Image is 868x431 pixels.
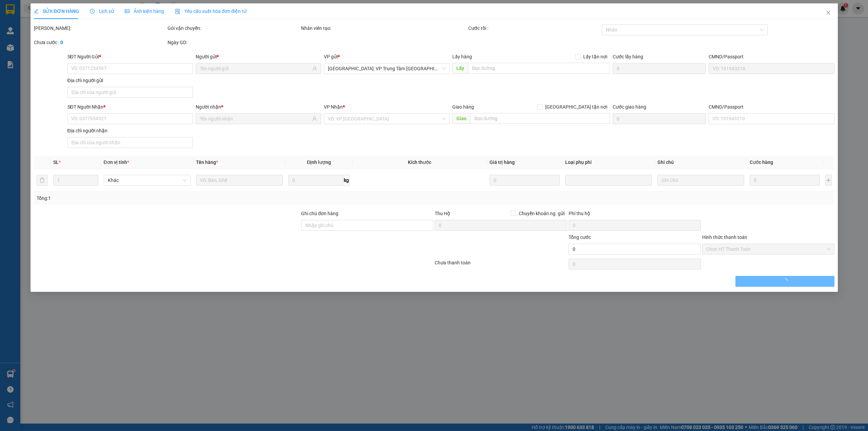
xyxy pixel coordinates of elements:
[37,175,47,186] button: delete
[818,3,837,22] button: Close
[34,8,79,14] span: SỬA ĐƠN HÀNG
[301,220,433,231] input: Ghi chú đơn hàng
[825,175,831,186] button: plus
[516,210,567,217] span: Chuyển khoản ng. gửi
[200,115,311,123] input: Tên người nhận
[67,87,193,98] input: Địa chỉ của người gửi
[67,103,193,111] div: SĐT Người Nhận
[580,53,610,60] span: Lấy tận nơi
[125,9,130,14] span: picture
[435,211,450,216] span: Thu Hộ
[470,113,610,124] input: Dọc đường
[408,160,431,165] span: Kích thước
[612,104,646,110] label: Cước giao hàng
[53,160,59,165] span: SL
[34,39,166,46] div: Chưa cước :
[90,9,95,14] span: clock-circle
[568,210,701,220] div: Phí thu hộ
[60,40,63,45] b: 0
[452,113,470,124] span: Giao
[312,66,317,71] span: user
[568,235,591,240] span: Tổng cước
[34,24,166,32] div: [PERSON_NAME]:
[301,211,338,216] label: Ghi chú đơn hàng
[312,116,317,121] span: user
[468,63,610,74] input: Dọc đường
[452,54,472,59] span: Lấy hàng
[749,160,773,165] span: Cước hàng
[67,77,193,84] div: Địa chỉ người gửi
[167,24,300,32] div: Gói vận chuyển:
[34,9,39,14] span: edit
[328,63,445,74] span: Khánh Hòa: VP Trung Tâm TP Nha Trang
[468,24,600,32] div: Cước rồi :
[709,53,834,60] div: CMND/Passport
[196,53,321,60] div: Người gửi
[542,103,610,111] span: [GEOGRAPHIC_DATA] tận nơi
[103,160,129,165] span: Đơn vị tính
[307,160,331,165] span: Định lượng
[167,39,300,46] div: Ngày GD:
[452,104,474,110] span: Giao hàng
[343,175,350,186] span: kg
[200,65,311,72] input: Tên người gửi
[175,8,246,14] span: Yêu cầu xuất hóa đơn điện tử
[67,53,193,60] div: SĐT Người Gửi
[67,137,193,148] input: Địa chỉ của người nhận
[452,63,468,74] span: Lấy
[196,160,218,165] span: Tên hàng
[37,194,335,202] div: Tổng: 1
[324,104,343,110] span: VP Nhận
[782,278,788,284] span: loading
[196,175,282,186] input: VD: Bàn, Ghế
[301,24,467,32] div: Nhân viên tạo:
[107,175,186,185] span: Khác
[612,63,706,74] input: Cước lấy hàng
[709,63,834,74] input: VD: 191943210
[175,9,180,14] img: icon
[489,160,514,165] span: Giá trị hàng
[196,103,321,111] div: Người nhận
[657,175,744,186] input: Ghi Chú
[90,8,114,14] span: Lịch sử
[562,156,654,169] th: Loại phụ phí
[702,235,747,240] label: Hình thức thanh toán
[709,103,834,111] div: CMND/Passport
[612,54,643,59] label: Cước lấy hàng
[825,10,831,15] span: close
[654,156,747,169] th: Ghi chú
[434,259,568,271] div: Chưa thanh toán
[67,127,193,134] div: Địa chỉ người nhận
[489,175,559,186] input: 0
[324,53,449,60] div: VP gửi
[612,113,706,124] input: Cước giao hàng
[125,8,164,14] span: Ảnh kiện hàng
